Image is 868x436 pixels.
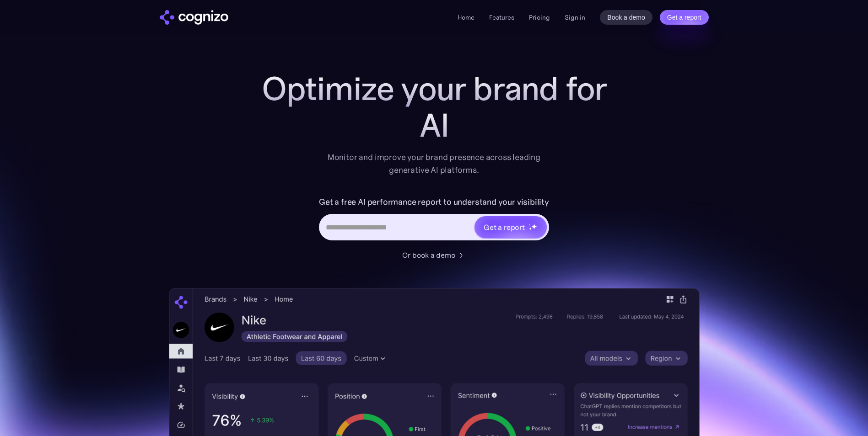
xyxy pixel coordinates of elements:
a: Get a reportstarstarstar [474,215,548,239]
div: Or book a demo [402,250,455,261]
a: Pricing [529,13,550,21]
a: Book a demo [600,10,652,25]
img: star [531,223,537,229]
img: cognizo logo [160,10,228,25]
a: Get a report [660,10,709,25]
a: home [160,10,228,25]
div: AI [251,107,617,144]
form: Hero URL Input Form [319,195,549,245]
a: Features [489,13,514,21]
a: Or book a demo [402,250,466,261]
a: Sign in [565,12,585,23]
a: Home [458,13,474,21]
label: Get a free AI performance report to understand your visibility [319,195,549,209]
div: Get a report [484,222,525,233]
img: star [529,227,532,230]
h1: Optimize your brand for [251,70,617,107]
img: star [529,224,530,225]
div: Monitor and improve your brand presence across leading generative AI platforms. [322,151,547,176]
